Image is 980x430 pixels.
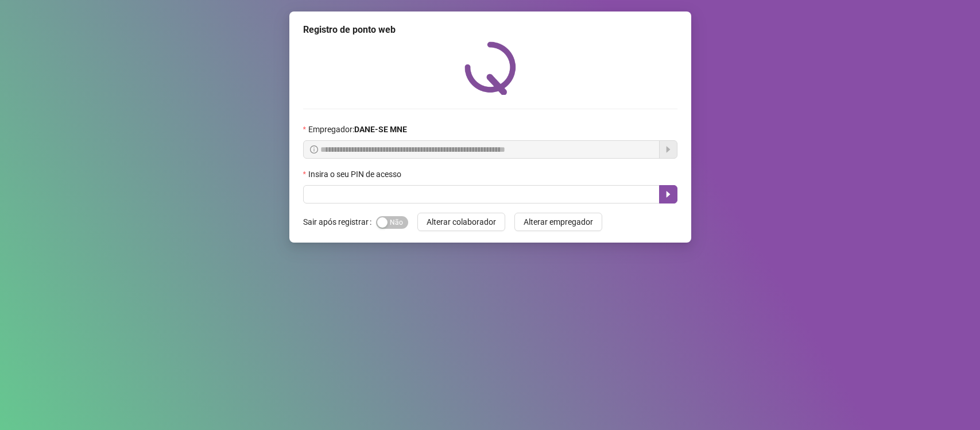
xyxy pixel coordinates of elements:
button: Alterar colaborador [417,213,505,231]
span: Alterar empregador [524,216,593,228]
label: Sair após registrar [303,213,376,231]
label: Insira o seu PIN de acesso [303,168,409,181]
img: QRPoint [464,41,516,95]
span: Empregador : [308,123,407,136]
strong: DANE-SE MNE [354,125,407,134]
button: Alterar empregador [514,213,602,231]
span: caret-right [664,190,673,199]
span: Alterar colaborador [427,216,496,228]
span: info-circle [310,145,318,153]
div: Registro de ponto web [303,23,677,37]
